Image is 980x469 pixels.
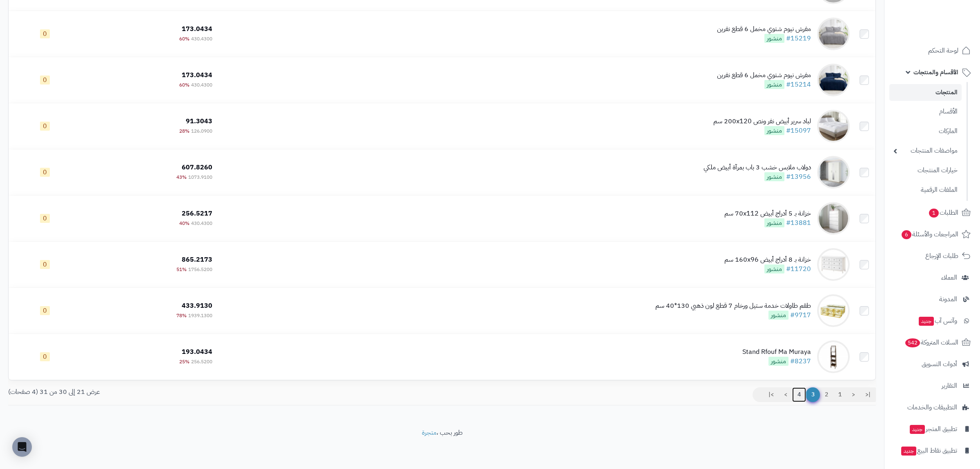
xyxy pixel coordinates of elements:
span: منشور [764,218,784,227]
a: الملفات الرقمية [889,181,962,199]
a: طلبات الإرجاع [889,246,975,266]
span: السلات المتروكة [904,337,958,348]
div: لباد سرير أبيض نفر ونص 200x120 سم [713,117,811,126]
a: #11720 [786,264,811,274]
img: Stand Rfouf Ma Muraya [817,340,850,373]
span: العملاء [941,272,957,283]
a: 1 [833,387,847,402]
span: 1 [929,208,939,218]
a: المنتجات [889,84,962,101]
span: 1939.1300 [188,312,212,319]
span: 60% [179,81,189,89]
div: طقم طاولات خدمة ستيل ورخام 7 قطع لون ذهبي 130*40 سم [655,301,811,311]
a: وآتس آبجديد [889,311,975,331]
a: المدونة [889,289,975,309]
img: logo-2.png [924,18,972,35]
a: > [779,387,793,402]
a: المراجعات والأسئلة6 [889,224,975,244]
a: #13956 [786,172,811,182]
div: مفرش نيوم شتوي مخمل 6 قطع نفرين [717,24,811,34]
a: خيارات المنتجات [889,162,962,179]
img: خزانة بـ 5 أدراج أبيض ‎70x112 سم‏ [817,202,850,235]
span: تطبيق نقاط البيع [900,445,957,456]
span: الطلبات [928,207,958,218]
span: 256.5217 [182,209,212,218]
span: منشور [764,34,784,43]
span: 78% [176,312,187,319]
span: 865.2173 [182,255,212,265]
span: 542 [905,338,920,347]
span: طلبات الإرجاع [925,250,958,262]
img: مفرش نيوم شتوي مخمل 6 قطع نفرين [817,18,850,50]
a: #8237 [790,356,811,366]
span: 1756.5200 [188,266,212,273]
span: جديد [910,425,925,434]
img: خزانة بـ 8 أدراج أبيض ‎160x96 سم‏ [817,248,850,281]
a: الأقسام [889,103,962,120]
a: أدوات التسويق [889,354,975,374]
span: الأقسام والمنتجات [913,67,958,78]
span: 430.4300 [191,220,212,227]
span: وآتس آب [918,315,957,327]
span: 430.4300 [191,35,212,42]
div: عرض 21 إلى 30 من 31 (4 صفحات) [2,387,442,397]
a: #13881 [786,218,811,228]
a: 2 [820,387,833,402]
span: 0 [40,214,50,223]
img: مفرش نيوم شتوي مخمل 6 قطع نفرين [817,64,850,96]
span: 607.8260 [182,162,212,172]
div: Open Intercom Messenger [12,437,32,457]
span: 0 [40,168,50,177]
div: Stand Rfouf Ma Muraya [742,347,811,357]
div: دولاب ملابس خشب 3 باب بمرآة أبيض ملكي [704,163,811,172]
div: خزانة بـ 8 أدراج أبيض ‎160x96 سم‏ [724,255,811,265]
span: لوحة التحكم [928,45,958,56]
a: |< [860,387,876,402]
a: #15214 [786,80,811,89]
span: 126.0900 [191,127,212,135]
a: العملاء [889,268,975,287]
span: منشور [764,80,784,89]
span: المدونة [939,293,957,305]
div: مفرش نيوم شتوي مخمل 6 قطع نفرين [717,71,811,80]
a: #9717 [790,310,811,320]
span: 6 [902,230,912,239]
span: جديد [901,447,916,456]
a: تطبيق نقاط البيعجديد [889,441,975,460]
span: 40% [179,220,189,227]
a: الماركات [889,122,962,140]
span: 1073.9100 [188,173,212,181]
span: 91.3043 [186,116,212,126]
span: 3 [806,387,820,402]
a: #15219 [786,33,811,43]
span: 173.0434 [182,24,212,34]
img: دولاب ملابس خشب 3 باب بمرآة أبيض ملكي [817,156,850,189]
span: 28% [179,127,189,135]
span: 43% [176,173,187,181]
a: التقارير [889,376,975,396]
span: 430.4300 [191,81,212,89]
a: لوحة التحكم [889,41,975,60]
span: 0 [40,29,50,38]
span: 0 [40,76,50,84]
a: 4 [792,387,806,402]
span: 0 [40,352,50,361]
span: 60% [179,35,189,42]
a: >| [763,387,779,402]
a: متجرة [422,428,437,438]
a: < [846,387,860,402]
span: تطبيق المتجر [909,423,957,435]
a: السلات المتروكة542 [889,333,975,352]
span: 0 [40,122,50,131]
span: منشور [764,126,784,135]
span: جديد [919,317,934,326]
span: منشور [768,311,788,320]
span: 173.0434 [182,70,212,80]
span: 0 [40,260,50,269]
img: طقم طاولات خدمة ستيل ورخام 7 قطع لون ذهبي 130*40 سم [817,294,850,327]
span: التقارير [942,380,957,391]
span: التطبيقات والخدمات [907,402,957,413]
a: التطبيقات والخدمات [889,398,975,417]
a: الطلبات1 [889,203,975,222]
span: منشور [768,357,788,366]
